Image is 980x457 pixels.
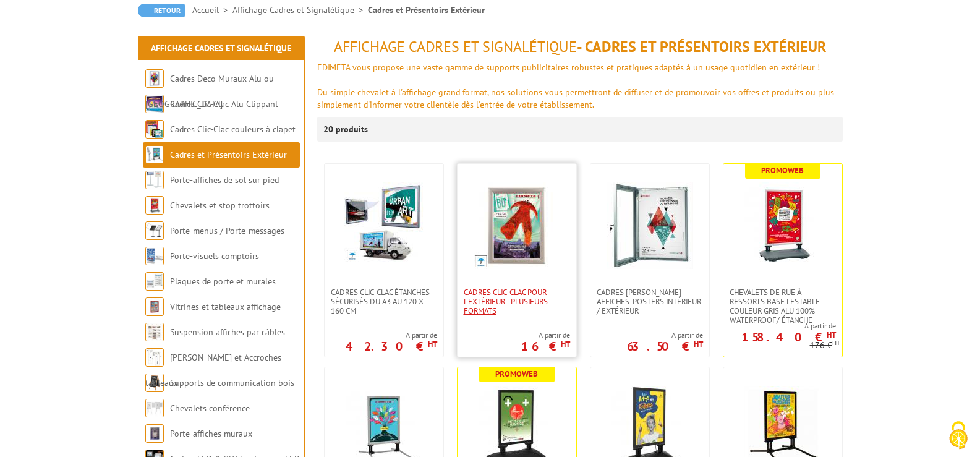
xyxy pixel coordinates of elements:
img: Cadres Clic-Clac pour l'extérieur - PLUSIEURS FORMATS [474,182,560,269]
img: Cimaises et Accroches tableaux [145,348,164,367]
sup: HT [561,339,570,349]
img: Porte-menus / Porte-messages [145,221,164,240]
p: 158.40 € [741,333,836,341]
img: Cookies (fenêtre modale) [943,420,974,451]
p: 16 € [521,343,570,350]
span: A partir de [627,330,703,340]
p: 20 produits [323,117,370,142]
span: Cadres [PERSON_NAME] affiches-posters intérieur / extérieur [597,288,703,315]
img: Cadres Clic-Clac étanches sécurisés du A3 au 120 x 160 cm [344,182,424,263]
img: Plaques de porte et murales [145,272,164,291]
b: Promoweb [761,165,804,176]
img: Cadres vitrines affiches-posters intérieur / extérieur [607,182,693,269]
a: Cadres Clic-Clac étanches sécurisés du A3 au 120 x 160 cm [325,288,443,315]
a: Cadres Clic-Clac Alu Clippant [170,98,278,109]
span: Cadres Clic-Clac étanches sécurisés du A3 au 120 x 160 cm [331,288,437,315]
img: Porte-affiches de sol sur pied [145,171,164,189]
a: Porte-affiches de sol sur pied [170,174,279,186]
a: Cadres Deco Muraux Alu ou [GEOGRAPHIC_DATA] [145,73,274,109]
div: Du simple chevalet à l'affichage grand format, nos solutions vous permettront de diffuser et de p... [317,86,843,111]
div: EDIMETA vous propose une vaste gamme de supports publicitaires robustes et pratiques adaptés à un... [317,61,843,74]
img: Suspension affiches par câbles [145,323,164,341]
p: 176 € [810,341,840,350]
a: Chevalets et stop trottoirs [170,200,270,211]
span: A partir de [723,321,836,331]
a: Affichage Cadres et Signalétique [232,4,368,15]
span: Affichage Cadres et Signalétique [334,37,577,56]
a: Vitrines et tableaux affichage [170,301,281,312]
b: Promoweb [495,369,538,379]
button: Cookies (fenêtre modale) [937,415,980,457]
a: Cadres Clic-Clac pour l'extérieur - PLUSIEURS FORMATS [458,288,576,315]
sup: HT [694,339,703,349]
span: Chevalets de rue à ressorts base lestable couleur Gris Alu 100% waterproof/ étanche [730,288,836,325]
span: Cadres Clic-Clac pour l'extérieur - PLUSIEURS FORMATS [464,288,570,315]
img: Cadres Clic-Clac couleurs à clapet [145,120,164,139]
span: A partir de [346,330,437,340]
a: Retour [138,4,185,17]
li: Cadres et Présentoirs Extérieur [368,4,485,16]
img: Cadres Deco Muraux Alu ou Bois [145,69,164,88]
p: 63.50 € [627,343,703,350]
a: Cadres et Présentoirs Extérieur [170,149,287,160]
a: Accueil [192,4,232,15]
a: Porte-menus / Porte-messages [170,225,284,236]
a: Cadres [PERSON_NAME] affiches-posters intérieur / extérieur [590,288,709,315]
a: Suspension affiches par câbles [170,327,285,338]
a: Chevalets de rue à ressorts base lestable couleur Gris Alu 100% waterproof/ étanche [723,288,842,325]
a: Porte-visuels comptoirs [170,250,259,262]
img: Cadres et Présentoirs Extérieur [145,145,164,164]
a: Affichage Cadres et Signalétique [151,43,291,54]
img: Porte-visuels comptoirs [145,247,164,265]
h1: - Cadres et Présentoirs Extérieur [317,39,843,55]
a: Cadres Clic-Clac couleurs à clapet [170,124,296,135]
sup: HT [832,338,840,347]
img: Chevalets et stop trottoirs [145,196,164,215]
a: Plaques de porte et murales [170,276,276,287]
sup: HT [827,330,836,340]
img: Vitrines et tableaux affichage [145,297,164,316]
a: [PERSON_NAME] et Accroches tableaux [145,352,281,388]
sup: HT [428,339,437,349]
span: A partir de [521,330,570,340]
img: Chevalets de rue à ressorts base lestable couleur Gris Alu 100% waterproof/ étanche [739,182,826,269]
p: 42.30 € [346,343,437,350]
